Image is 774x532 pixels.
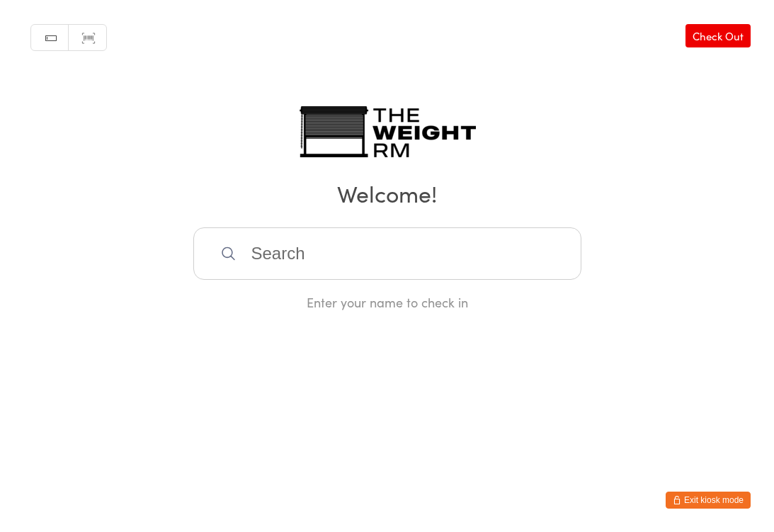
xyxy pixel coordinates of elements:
img: The Weight Rm [299,106,476,157]
div: Enter your name to check in [193,293,581,311]
a: Check Out [685,24,751,47]
button: Exit kiosk mode [666,492,751,509]
h2: Welcome! [14,177,760,209]
input: Search [193,227,581,280]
